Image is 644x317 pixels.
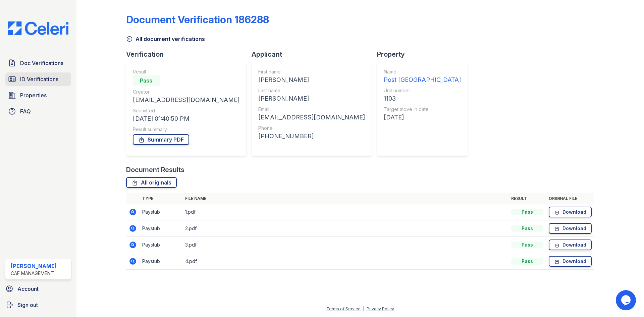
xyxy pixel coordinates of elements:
[126,13,269,25] div: Document Verification 186288
[384,113,461,122] div: [DATE]
[258,75,365,85] div: [PERSON_NAME]
[549,240,592,250] a: Download
[384,87,461,94] div: Unit number
[258,113,365,122] div: [EMAIL_ADDRESS][DOMAIN_NAME]
[182,253,508,270] td: 4.pdf
[511,209,543,215] div: Pass
[20,107,31,115] span: FAQ
[182,204,508,220] td: 1.pdf
[326,306,361,311] a: Terms of Service
[140,204,182,220] td: Paystub
[17,285,39,293] span: Account
[133,68,239,75] div: Result
[133,114,239,123] div: [DATE] 01:40:50 PM
[384,68,461,85] a: Name Post [GEOGRAPHIC_DATA]
[511,225,543,232] div: Pass
[363,306,364,311] div: |
[20,75,58,83] span: ID Verifications
[126,177,177,188] a: All originals
[258,125,365,131] div: Phone
[5,105,71,118] a: FAQ
[3,298,74,312] a: Sign out
[549,223,592,234] a: Download
[3,21,74,35] img: CE_Logo_Blue-a8612792a0a2168367f1c8372b55b34899dd931a85d93a1a3d3e32e68fde9ad4.png
[140,253,182,270] td: Paystub
[126,165,184,174] div: Document Results
[182,220,508,237] td: 2.pdf
[126,35,205,43] a: All document verifications
[384,94,461,103] div: 1103
[3,282,74,296] a: Account
[140,220,182,237] td: Paystub
[511,258,543,265] div: Pass
[5,89,71,102] a: Properties
[11,262,57,270] div: [PERSON_NAME]
[182,237,508,253] td: 3.pdf
[133,95,239,105] div: [EMAIL_ADDRESS][DOMAIN_NAME]
[20,59,63,67] span: Doc Verifications
[5,56,71,70] a: Doc Verifications
[616,290,637,310] iframe: chat widget
[11,270,57,277] div: CAF Management
[549,256,592,267] a: Download
[258,131,365,141] div: [PHONE_NUMBER]
[133,134,189,145] a: Summary PDF
[258,94,365,103] div: [PERSON_NAME]
[5,72,71,86] a: ID Verifications
[133,75,160,86] div: Pass
[133,107,239,114] div: Submitted
[384,68,461,75] div: Name
[508,193,546,204] th: Result
[133,89,239,95] div: Creator
[126,50,252,59] div: Verification
[133,126,239,133] div: Result summary
[258,106,365,113] div: Email
[258,68,365,75] div: First name
[252,50,377,59] div: Applicant
[367,306,394,311] a: Privacy Policy
[384,75,461,85] div: Post [GEOGRAPHIC_DATA]
[258,87,365,94] div: Last name
[140,237,182,253] td: Paystub
[549,207,592,217] a: Download
[546,193,594,204] th: Original file
[377,50,473,59] div: Property
[511,242,543,248] div: Pass
[384,106,461,113] div: Target move in date
[140,193,182,204] th: Type
[20,91,47,99] span: Properties
[182,193,508,204] th: File name
[17,301,38,309] span: Sign out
